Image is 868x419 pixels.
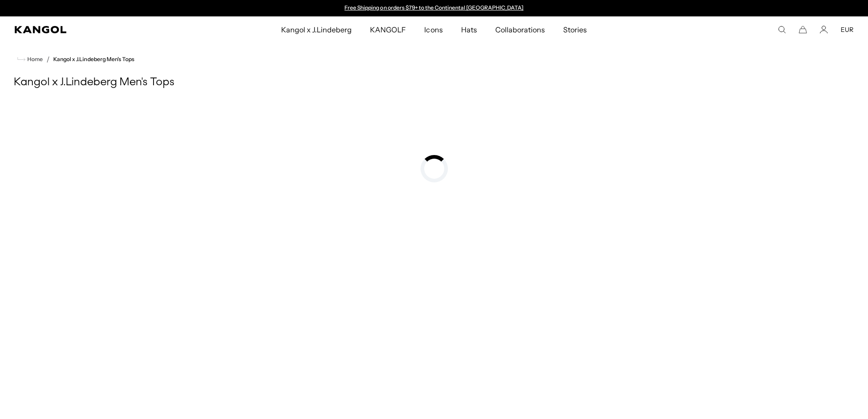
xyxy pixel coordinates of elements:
a: Kangol x J.Lindeberg [272,16,361,43]
a: KANGOLF [361,16,415,43]
a: Icons [415,16,452,43]
span: KANGOLF [370,16,406,43]
span: Icons [424,16,442,43]
div: 1 of 2 [340,5,528,12]
a: Stories [554,16,596,43]
button: Cart [799,26,807,34]
a: Kangol [15,26,186,33]
span: Home [26,56,43,62]
span: Stories [563,16,587,43]
li: / [43,54,50,65]
slideshow-component: Announcement bar [340,5,528,12]
a: Kangol x J.Lindeberg Men's Tops [53,56,134,62]
a: Account [820,26,828,34]
span: Collaborations [495,16,545,43]
a: Collaborations [486,16,554,43]
button: EUR [841,26,853,34]
a: Hats [452,16,486,43]
div: Announcement [340,5,528,12]
h1: Kangol x J.Lindeberg Men's Tops [14,76,854,89]
span: Kangol x J.Lindeberg [281,16,352,43]
a: Home [17,55,43,63]
span: Hats [461,16,477,43]
summary: Search here [778,26,786,34]
a: Free Shipping on orders $79+ to the Continental [GEOGRAPHIC_DATA] [344,4,524,11]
